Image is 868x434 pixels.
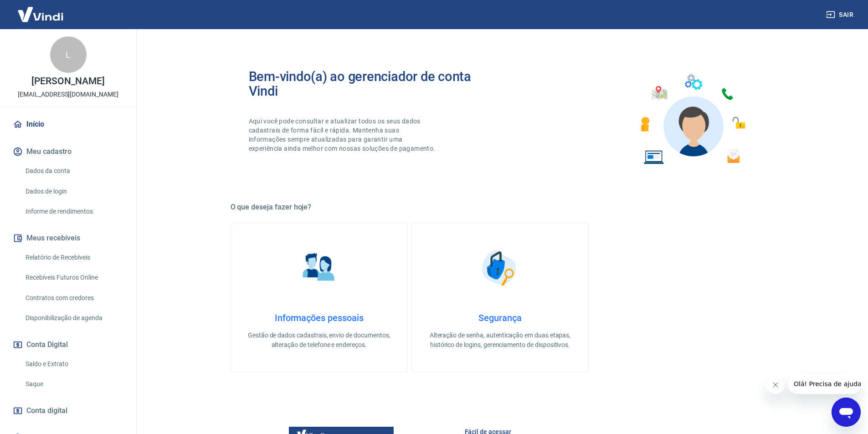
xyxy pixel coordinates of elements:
a: Saldo e Extrato [22,355,125,373]
h4: Informações pessoais [246,312,393,323]
a: Contratos com credores [22,289,125,307]
iframe: Botão para abrir a janela de mensagens [832,398,861,427]
p: [PERSON_NAME] [31,77,104,86]
p: Alteração de senha, autenticação em duas etapas, histórico de logins, gerenciamento de dispositivos. [426,331,574,350]
h2: Bem-vindo(a) ao gerenciador de conta Vindi [249,69,500,98]
img: Imagem de um avatar masculino com diversos icones exemplificando as funcionalidades do gerenciado... [632,69,752,170]
p: Aqui você pode consultar e atualizar todos os seus dados cadastrais de forma fácil e rápida. Mant... [249,117,437,153]
p: [EMAIL_ADDRESS][DOMAIN_NAME] [18,90,118,99]
a: Dados da conta [22,162,125,180]
a: Dados de login [22,182,125,201]
iframe: Fechar mensagem [766,376,785,394]
a: Saque [22,375,125,393]
h5: O que deseja fazer hoje? [231,203,770,212]
img: Vindi [11,0,70,28]
a: Conta digital [11,401,125,421]
a: Início [11,114,125,134]
img: Informações pessoais [296,245,342,291]
p: Gestão de dados cadastrais, envio de documentos, alteração de telefone e endereços. [246,331,393,350]
a: Relatório de Recebíveis [22,248,125,267]
a: Informações pessoaisInformações pessoaisGestão de dados cadastrais, envio de documentos, alteraçã... [231,223,408,372]
button: Meu cadastro [11,142,125,162]
span: Olá! Precisa de ajuda? [5,6,77,14]
iframe: Mensagem da empresa [788,374,861,394]
h4: Segurança [426,312,574,323]
a: Informe de rendimentos [22,202,125,221]
button: Meus recebíveis [11,228,125,248]
div: L [50,36,87,73]
span: Conta digital [26,404,67,417]
button: Sair [824,6,857,23]
button: Conta Digital [11,335,125,355]
img: Segurança [477,245,523,291]
a: SegurançaSegurançaAlteração de senha, autenticação em duas etapas, histórico de logins, gerenciam... [411,223,589,372]
a: Recebíveis Futuros Online [22,268,125,287]
a: Disponibilização de agenda [22,309,125,327]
